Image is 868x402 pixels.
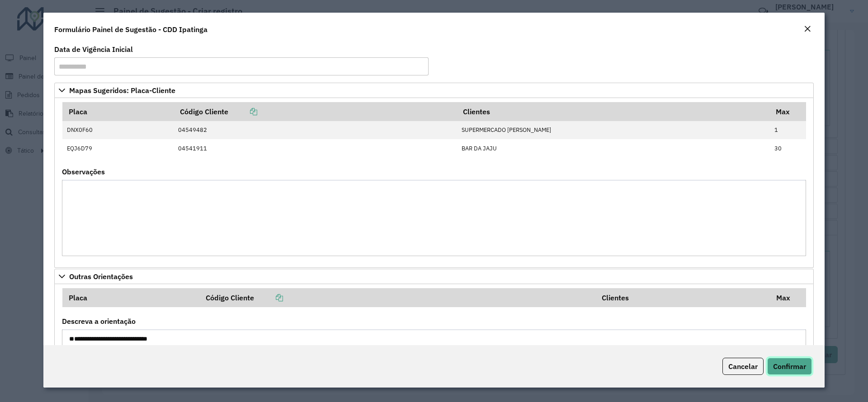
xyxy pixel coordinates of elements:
[54,83,814,98] a: Mapas Sugeridos: Placa-Cliente
[62,102,174,121] th: Placa
[54,98,814,268] div: Mapas Sugeridos: Placa-Cliente
[54,44,133,55] label: Data de Vigência Inicial
[770,288,806,307] th: Max
[595,288,770,307] th: Clientes
[457,139,770,157] td: BAR DA JAJU
[804,25,811,33] em: Fechar
[54,269,814,284] a: Outras Orientações
[457,121,770,139] td: SUPERMERCADO [PERSON_NAME]
[200,288,596,307] th: Código Cliente
[54,24,208,35] h4: Formulário Painel de Sugestão - CDD Ipatinga
[722,358,764,375] button: Cancelar
[801,23,814,35] button: Close
[770,102,806,121] th: Max
[770,139,806,157] td: 30
[62,316,136,327] label: Descreva a orientação
[728,362,758,371] span: Cancelar
[62,121,174,139] td: DNX0F60
[174,102,457,121] th: Código Cliente
[174,139,457,157] td: 04541911
[457,102,770,121] th: Clientes
[773,362,806,371] span: Confirmar
[62,166,105,177] label: Observações
[770,121,806,139] td: 1
[254,293,283,302] a: Copiar
[62,288,200,307] th: Placa
[174,121,457,139] td: 04549482
[69,273,133,280] span: Outras Orientações
[767,358,812,375] button: Confirmar
[228,107,257,116] a: Copiar
[69,87,175,94] span: Mapas Sugeridos: Placa-Cliente
[62,139,174,157] td: EQJ6D79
